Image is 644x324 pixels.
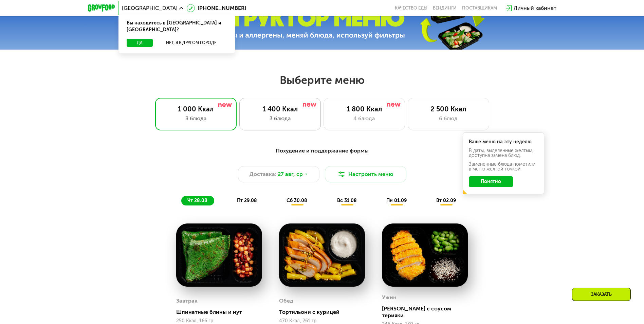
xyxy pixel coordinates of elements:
span: Доставка: [250,170,276,178]
div: 2 500 Ккал [415,105,482,113]
div: 1 800 Ккал [331,105,398,113]
a: [PHONE_NUMBER] [187,4,246,12]
span: 27 авг, ср [278,170,303,178]
button: Да [127,39,153,47]
div: 3 блюда [246,114,314,123]
div: 250 Ккал, 166 гр [176,318,262,324]
span: пт 29.08 [237,198,257,203]
div: Завтрак [176,296,198,306]
button: Нет, я в другом городе [155,39,227,47]
a: Вендинги [433,5,457,11]
div: Заказать [572,288,631,301]
div: 6 блюд [415,114,482,123]
div: 1 400 Ккал [246,105,314,113]
span: вс 31.08 [337,198,357,203]
span: чт 28.08 [187,198,207,203]
button: Настроить меню [325,166,406,182]
div: Шпинатные блины и нут [176,309,268,316]
div: Личный кабинет [514,4,556,12]
div: Вы находитесь в [GEOGRAPHIC_DATA] и [GEOGRAPHIC_DATA]? [118,14,235,39]
span: вт 02.09 [436,198,456,203]
div: 470 Ккал, 261 гр [279,318,365,324]
span: пн 01.09 [386,198,407,203]
div: В даты, выделенные желтым, доступна замена блюд. [469,148,538,158]
a: Качество еды [395,5,427,11]
span: сб 30.08 [287,198,307,203]
div: Похудение и поддержание формы [121,147,523,155]
div: 1 000 Ккал [162,105,229,113]
div: Тортильони с курицей [279,309,370,316]
span: [GEOGRAPHIC_DATA] [122,5,178,11]
div: Обед [279,296,293,306]
h2: Выберите меню [22,73,622,87]
div: поставщикам [462,5,497,11]
div: 4 блюда [331,114,398,123]
div: Ваше меню на эту неделю [469,140,538,144]
button: Понятно [469,176,513,187]
div: Ужин [382,292,397,303]
div: [PERSON_NAME] с соусом терияки [382,305,473,319]
div: 3 блюда [162,114,229,123]
div: Заменённые блюда пометили в меню жёлтой точкой. [469,162,538,172]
